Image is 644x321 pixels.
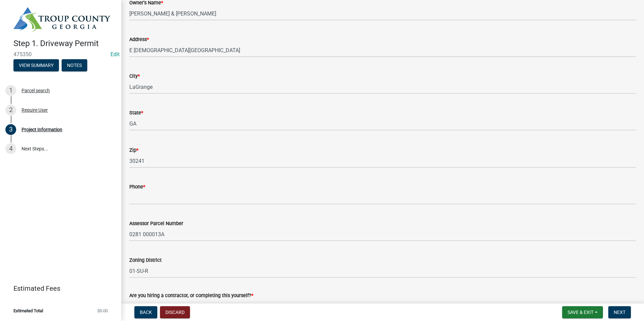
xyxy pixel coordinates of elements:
[5,282,110,295] a: Estimated Fees
[22,108,48,112] div: Require User
[129,293,253,298] label: Are you hiring a contractor, or completing this yourself?
[129,221,183,226] label: Assessor Parcel Number
[129,1,163,5] label: Owner's Name
[140,310,152,315] span: Back
[129,148,138,153] label: Zip
[13,59,59,71] button: View Summary
[22,88,50,93] div: Parcel search
[110,51,120,58] wm-modal-confirm: Edit Application Number
[129,37,149,42] label: Address
[110,51,120,58] a: Edit
[129,111,143,115] label: State
[129,74,140,79] label: City
[13,63,59,68] wm-modal-confirm: Summary
[5,85,16,96] div: 1
[562,306,603,318] button: Save & Exit
[13,51,108,58] span: 475350
[22,127,62,132] div: Project Information
[5,124,16,135] div: 3
[5,105,16,115] div: 2
[568,310,593,315] span: Save & Exit
[614,310,625,315] span: Next
[5,143,16,154] div: 4
[13,39,116,48] h4: Step 1. Driveway Permit
[129,258,162,263] label: Zoning District
[62,63,87,68] wm-modal-confirm: Notes
[137,299,182,308] label: Hiring a contractor
[134,306,157,318] button: Back
[608,306,631,318] button: Next
[129,185,145,189] label: Phone
[97,309,108,313] span: $0.00
[160,306,190,318] button: Discard
[13,7,110,32] img: Troup County, Georgia
[13,309,43,313] span: Estimated Total
[62,59,87,71] button: Notes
